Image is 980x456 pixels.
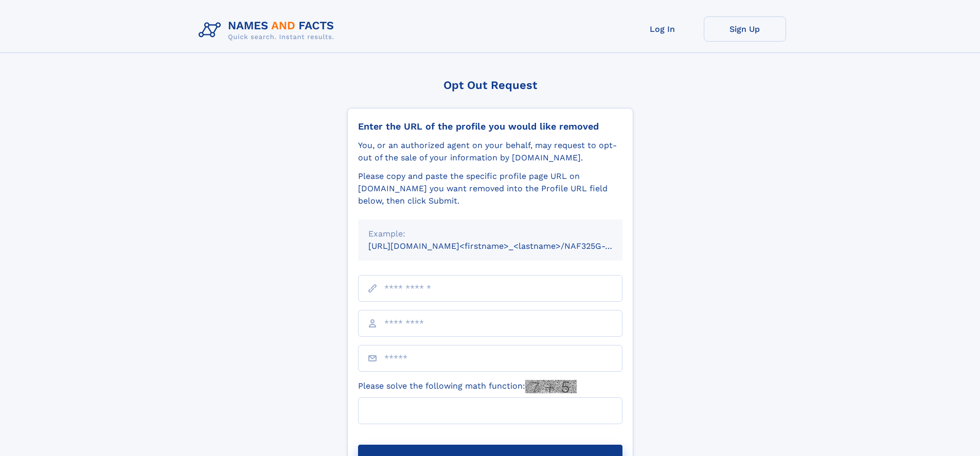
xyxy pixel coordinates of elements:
[621,16,704,42] a: Log In
[358,121,622,132] div: Enter the URL of the profile you would like removed
[358,380,577,393] label: Please solve the following math function:
[368,228,612,240] div: Example:
[368,241,642,251] small: [URL][DOMAIN_NAME]<firstname>_<lastname>/NAF325G-xxxxxxxx
[704,16,786,42] a: Sign Up
[358,139,622,164] div: You, or an authorized agent on your behalf, may request to opt-out of the sale of your informatio...
[194,16,343,44] img: Logo Names and Facts
[358,170,622,207] div: Please copy and paste the specific profile page URL on [DOMAIN_NAME] you want removed into the Pr...
[347,79,633,92] div: Opt Out Request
